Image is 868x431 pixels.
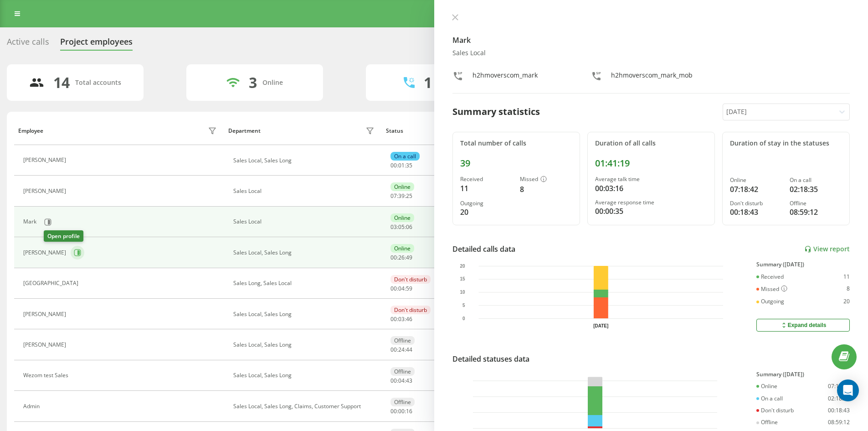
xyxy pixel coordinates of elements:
[390,275,431,284] div: Don't disturb
[390,346,397,353] span: 00
[390,315,397,323] span: 00
[406,223,412,231] span: 06
[452,105,540,119] div: Summary statistics
[398,315,405,323] span: 03
[790,200,842,207] div: Offline
[390,285,397,292] span: 00
[262,79,283,87] div: Online
[460,290,465,295] text: 10
[828,383,850,389] div: 07:18:42
[23,342,68,348] div: [PERSON_NAME]
[780,322,827,329] div: Expand details
[390,162,412,169] div: : :
[390,223,397,231] span: 03
[756,274,784,280] div: Received
[60,37,133,51] div: Project employees
[452,49,850,57] div: Sales Local
[390,192,397,200] span: 07
[233,218,377,225] div: Sales Local
[390,182,414,191] div: Online
[390,161,397,169] span: 00
[386,128,403,134] div: Status
[595,206,707,217] div: 00:00:35
[593,323,608,328] text: [DATE]
[790,184,842,195] div: 02:18:35
[452,35,850,46] h4: Mark
[790,207,842,218] div: 08:59:12
[462,316,465,321] text: 0
[828,395,850,402] div: 02:18:35
[233,311,377,317] div: Sales Local, Sales Long
[756,407,794,414] div: Don't disturb
[398,377,405,384] span: 04
[756,371,850,378] div: Summary ([DATE])
[611,71,693,84] div: h2hmoverscom_mark_mob
[398,407,405,415] span: 00
[756,395,783,402] div: On a call
[595,158,707,169] div: 01:41:19
[473,71,538,84] div: h2hmoverscom_mark
[843,274,850,280] div: 11
[460,158,572,169] div: 39
[390,193,412,199] div: : :
[23,249,68,256] div: [PERSON_NAME]
[233,403,377,410] div: Sales Local, Sales Long, Claims, Customer Support
[406,254,412,261] span: 49
[390,213,414,222] div: Online
[595,140,707,147] div: Duration of all calls
[828,419,850,426] div: 08:59:12
[595,183,707,194] div: 00:03:16
[424,74,432,91] div: 1
[406,161,412,169] span: 35
[233,280,377,286] div: Sales Long, Sales Local
[520,176,572,183] div: Missed
[23,311,68,317] div: [PERSON_NAME]
[398,346,405,353] span: 24
[233,188,377,194] div: Sales Local
[398,161,405,169] span: 01
[756,298,784,305] div: Outgoing
[756,261,850,268] div: Summary ([DATE])
[233,157,377,164] div: Sales Local, Sales Long
[460,200,513,207] div: Outgoing
[390,306,431,314] div: Don't disturb
[790,177,842,183] div: On a call
[460,176,513,182] div: Received
[23,188,68,194] div: [PERSON_NAME]
[390,254,397,261] span: 00
[23,218,39,225] div: Mark
[756,286,787,293] div: Missed
[837,379,859,401] div: Open Intercom Messenger
[406,407,412,415] span: 16
[756,383,777,389] div: Online
[7,37,49,51] div: Active calls
[406,315,412,323] span: 46
[390,336,415,345] div: Offline
[843,298,850,305] div: 20
[228,128,261,134] div: Department
[406,192,412,200] span: 25
[390,316,412,322] div: : :
[452,244,515,254] div: Detailed calls data
[847,286,850,293] div: 8
[460,140,572,147] div: Total number of calls
[233,372,377,379] div: Sales Local, Sales Long
[390,286,412,292] div: : :
[452,353,529,364] div: Detailed statuses data
[390,367,415,376] div: Offline
[595,199,707,206] div: Average response time
[756,319,850,332] button: Expand details
[390,254,412,261] div: : :
[75,79,121,87] div: Total accounts
[406,346,412,353] span: 44
[390,152,420,161] div: On a call
[398,285,405,292] span: 04
[460,207,513,218] div: 20
[730,184,782,195] div: 07:18:42
[730,207,782,218] div: 00:18:43
[756,419,778,426] div: Offline
[460,277,465,282] text: 15
[730,200,782,207] div: Don't disturb
[390,378,412,384] div: : :
[595,176,707,182] div: Average talk time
